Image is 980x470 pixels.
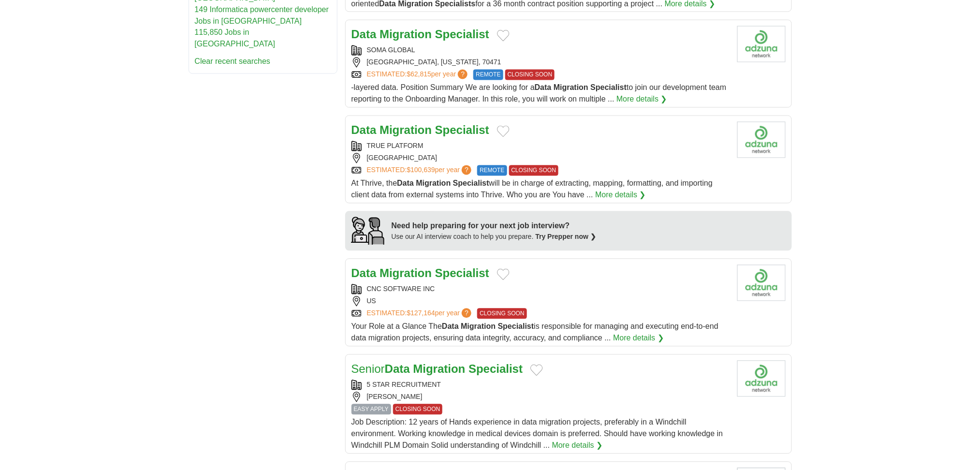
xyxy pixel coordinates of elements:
[367,70,470,80] a: ESTIMATED:$62,815per year?
[392,220,597,232] div: Need help preparing for your next job interview?
[416,179,451,188] strong: Migration
[351,28,489,41] a: Data Migration Specialist
[351,380,730,390] div: 5 STAR RECRUITMENT
[498,323,534,331] strong: Specialist
[613,333,664,344] a: More details ❯
[195,5,329,25] a: 149 Informatica powercenter developer Jobs in [GEOGRAPHIC_DATA]
[351,363,523,376] a: SeniorData Migration Specialist
[367,308,474,319] a: ESTIMATED:$127,164per year?
[461,323,496,331] strong: Migration
[351,267,377,280] strong: Data
[351,267,489,280] a: Data Migration Specialist
[737,361,786,397] img: Company logo
[351,323,719,342] span: Your Role at a Glance The is responsible for managing and executing end-to-end data migration pro...
[407,71,431,78] span: $62,815
[380,28,432,41] strong: Migration
[497,269,510,280] button: Add to favorite jobs
[351,153,730,163] div: [GEOGRAPHIC_DATA]
[195,58,271,66] a: Clear recent searches
[351,392,730,402] div: [PERSON_NAME]
[435,267,489,280] strong: Specialist
[392,232,597,242] div: Use our AI interview coach to help you prepare.
[351,58,730,68] div: [GEOGRAPHIC_DATA], [US_STATE], 70471
[737,122,786,158] img: Company logo
[435,124,489,137] strong: Specialist
[616,94,667,105] a: More details ❯
[497,126,510,137] button: Add to favorite jobs
[497,30,510,42] button: Add to favorite jobs
[462,165,471,175] span: ?
[367,165,474,176] a: ESTIMATED:$100,639per year?
[351,124,489,137] a: Data Migration Specialist
[595,190,646,201] a: More details ❯
[351,296,730,307] div: US
[458,70,468,79] span: ?
[413,363,466,376] strong: Migration
[505,70,555,80] span: CLOSING SOON
[554,84,588,92] strong: Migration
[591,84,627,92] strong: Specialist
[351,141,730,151] div: TRUE PLATFORM
[552,440,603,452] a: More details ❯
[536,233,597,241] a: Try Prepper now ❯
[462,308,471,318] span: ?
[351,84,727,103] span: -layered data. Position Summary We are looking for a to join our development team reporting to th...
[435,28,489,41] strong: Specialist
[351,404,391,415] span: EASY APPLY
[530,365,543,376] button: Add to favorite jobs
[195,29,276,48] a: 115,850 Jobs in [GEOGRAPHIC_DATA]
[380,124,432,137] strong: Migration
[351,28,377,41] strong: Data
[407,166,435,174] span: $100,639
[468,363,523,376] strong: Specialist
[385,363,410,376] strong: Data
[351,418,723,450] span: Job Description: 12 years of Hands experience in data migration projects, preferably in a Windchi...
[737,265,786,301] img: Company logo
[351,45,730,56] div: SOMA GLOBAL
[477,308,527,319] span: CLOSING SOON
[351,124,377,137] strong: Data
[737,26,786,62] img: Company logo
[477,165,507,176] span: REMOTE
[509,165,559,176] span: CLOSING SOON
[380,267,432,280] strong: Migration
[442,323,459,331] strong: Data
[473,70,503,80] span: REMOTE
[351,179,713,199] span: At Thrive, the will be in charge of extracting, mapping, formatting, and importing client data fr...
[407,309,435,317] span: $127,164
[535,84,552,92] strong: Data
[453,179,489,188] strong: Specialist
[397,179,414,188] strong: Data
[351,284,730,294] div: CNC SOFTWARE INC
[393,404,443,415] span: CLOSING SOON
